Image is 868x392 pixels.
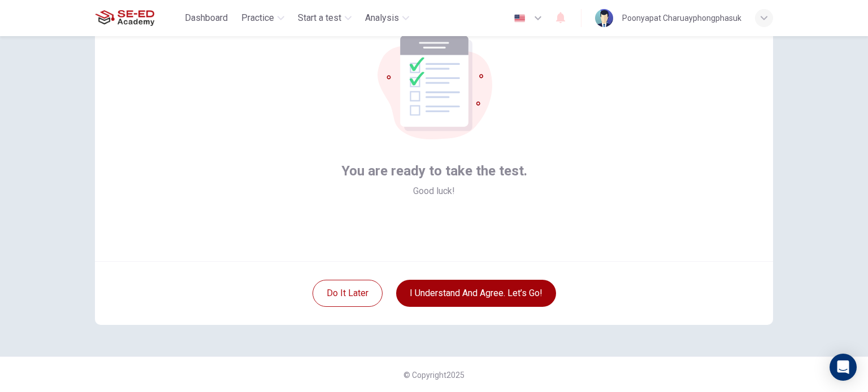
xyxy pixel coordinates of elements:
[513,14,527,23] img: en
[237,8,289,28] button: Practice
[313,280,383,307] button: Do it later
[341,162,527,180] span: You are ready to take the test.
[361,8,414,28] button: Analysis
[180,8,232,28] button: Dashboard
[95,7,154,29] img: SE-ED Academy logo
[413,184,455,198] span: Good luck!
[365,11,399,25] span: Analysis
[95,7,180,29] a: SE-ED Academy logo
[293,8,356,28] button: Start a test
[595,9,613,27] img: Profile picture
[830,354,857,381] div: Open Intercom Messenger
[396,280,556,307] button: I understand and agree. Let’s go!
[403,371,465,380] span: © Copyright 2025
[622,11,741,25] div: Poonyapat Charuayphongphasuk
[241,11,274,25] span: Practice
[298,11,341,25] span: Start a test
[185,11,228,25] span: Dashboard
